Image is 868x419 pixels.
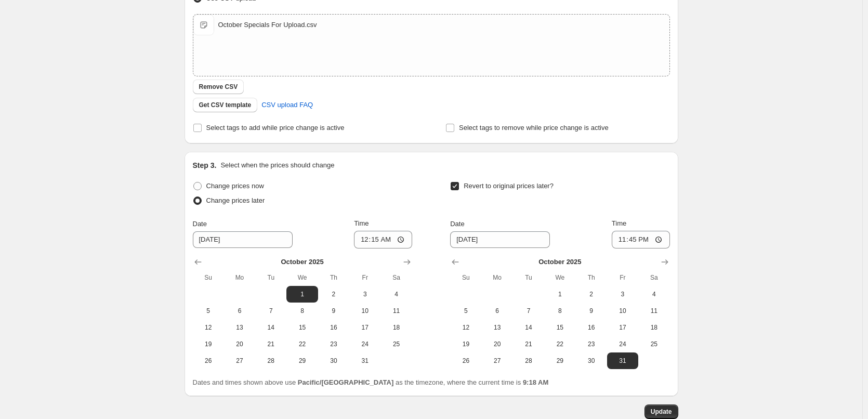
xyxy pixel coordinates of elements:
[638,303,669,319] button: Saturday October 11 2025
[354,231,412,248] input: 12:00
[638,286,669,303] button: Saturday October 4 2025
[575,303,607,319] button: Thursday October 9 2025
[197,273,220,282] span: Su
[286,352,318,369] button: Wednesday October 29 2025
[544,269,575,286] th: Wednesday
[206,197,265,204] span: Change prices later
[353,273,376,282] span: Fr
[259,273,282,282] span: Tu
[642,307,665,315] span: 11
[517,357,540,365] span: 28
[259,323,282,332] span: 14
[224,352,255,369] button: Monday October 27 2025
[638,269,669,286] th: Saturday
[580,290,602,298] span: 2
[193,98,258,112] button: Get CSV template
[353,323,376,332] span: 17
[642,323,665,332] span: 18
[607,303,638,319] button: Friday October 10 2025
[513,336,544,352] button: Tuesday October 21 2025
[607,352,638,369] button: Friday October 31 2025
[486,357,509,365] span: 27
[482,319,513,336] button: Monday October 13 2025
[193,269,224,286] th: Sunday
[548,307,571,315] span: 8
[318,303,349,319] button: Thursday October 9 2025
[380,269,412,286] th: Saturday
[580,340,602,348] span: 23
[523,378,548,386] b: 9:18 AM
[259,307,282,315] span: 7
[291,323,313,332] span: 15
[318,336,349,352] button: Thursday October 23 2025
[255,319,286,336] button: Tuesday October 14 2025
[193,336,224,352] button: Sunday October 19 2025
[450,352,481,369] button: Sunday October 26 2025
[454,273,477,282] span: Su
[385,323,407,332] span: 18
[255,336,286,352] button: Tuesday October 21 2025
[261,100,313,110] span: CSV upload FAQ
[486,323,509,332] span: 13
[580,323,602,332] span: 16
[607,269,638,286] th: Friday
[580,357,602,365] span: 30
[482,336,513,352] button: Monday October 20 2025
[657,255,672,269] button: Show next month, November 2025
[322,290,345,298] span: 2
[291,357,313,365] span: 29
[193,378,549,386] span: Dates and times shown above use as the timezone, where the current time is
[349,336,380,352] button: Friday October 24 2025
[642,290,665,298] span: 4
[197,307,220,315] span: 5
[206,124,345,132] span: Select tags to add while price change is active
[548,273,571,282] span: We
[513,303,544,319] button: Tuesday October 7 2025
[385,273,407,282] span: Sa
[255,352,286,369] button: Tuesday October 28 2025
[544,352,575,369] button: Wednesday October 29 2025
[611,357,634,365] span: 31
[286,286,318,303] button: Wednesday October 1 2025
[454,307,477,315] span: 5
[228,323,251,332] span: 13
[575,352,607,369] button: Thursday October 30 2025
[575,286,607,303] button: Thursday October 2 2025
[322,357,345,365] span: 30
[611,323,634,332] span: 17
[380,336,412,352] button: Saturday October 25 2025
[286,319,318,336] button: Wednesday October 15 2025
[482,269,513,286] th: Monday
[486,273,509,282] span: Mo
[199,83,238,91] span: Remove CSV
[611,307,634,315] span: 10
[385,340,407,348] span: 25
[228,307,251,315] span: 6
[645,404,678,419] button: Update
[220,160,334,171] p: Select when the prices should change
[517,273,540,282] span: Tu
[513,269,544,286] th: Tuesday
[385,307,407,315] span: 11
[255,303,286,319] button: Tuesday October 7 2025
[224,319,255,336] button: Monday October 13 2025
[642,273,665,282] span: Sa
[380,303,412,319] button: Saturday October 11 2025
[291,307,313,315] span: 8
[318,352,349,369] button: Thursday October 30 2025
[517,340,540,348] span: 21
[224,336,255,352] button: Monday October 20 2025
[544,319,575,336] button: Wednesday October 15 2025
[548,323,571,332] span: 15
[193,319,224,336] button: Sunday October 12 2025
[607,286,638,303] button: Friday October 3 2025
[450,303,481,319] button: Sunday October 5 2025
[513,319,544,336] button: Tuesday October 14 2025
[400,255,414,269] button: Show next month, November 2025
[322,340,345,348] span: 23
[548,340,571,348] span: 22
[580,273,602,282] span: Th
[349,286,380,303] button: Friday October 3 2025
[486,340,509,348] span: 20
[193,220,207,228] span: Date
